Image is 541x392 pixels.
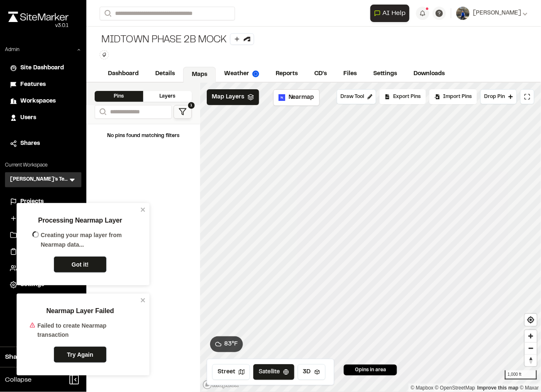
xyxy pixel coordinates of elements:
span: Failed to create Nearmap transaction [37,321,131,340]
a: Maxar [520,385,539,391]
a: Details [147,66,183,82]
div: Midtown Phase 2B Mock [100,33,254,47]
span: Users [20,113,36,122]
button: Drop Pin [480,89,517,104]
img: precipai.png [252,71,259,77]
span: Drop Pin [484,93,505,100]
span: Reset bearing to north [525,355,537,366]
a: Got it! [54,256,107,273]
a: Try Again [54,346,107,363]
span: Nearmap [289,93,314,102]
span: Site Dashboard [20,64,64,73]
span: 83 ° F [224,340,238,349]
a: Settings [365,66,405,82]
a: OpenStreetMap [435,385,475,391]
a: Projects [10,197,76,206]
div: Open AI Assistant [370,5,413,22]
div: Import Pins into your project [429,89,477,104]
a: Shares [10,139,76,148]
button: Reset bearing to north [525,354,537,366]
button: 83°F [210,336,243,352]
a: Site Dashboard [10,64,76,73]
button: close [140,206,146,213]
button: 1 [174,105,192,119]
img: User [456,7,470,20]
button: Zoom out [525,342,537,354]
a: Files [335,66,365,82]
span: AI Help [382,8,406,18]
a: Features [10,80,76,89]
a: Workspaces [10,97,76,106]
span: Workspaces [20,97,56,106]
button: Search [100,7,115,20]
a: Downloads [405,66,453,82]
div: Oh geez...please don't... [8,22,69,29]
button: Open AI Assistant [370,5,409,22]
a: Mapbox [411,385,433,391]
button: Search [95,105,110,119]
button: Edit Tags [100,50,109,59]
a: Reports [267,66,306,82]
div: No pins available to export [379,89,426,104]
button: 3D [298,364,326,380]
a: Maps [183,67,216,83]
a: Mapbox logo [203,380,239,390]
span: Features [20,80,46,89]
span: Collapse [5,375,32,385]
button: Nearmap [273,89,320,106]
span: 0 pins in area [355,366,386,374]
p: Current Workspace [5,162,81,169]
button: Find my location [525,314,537,326]
span: Export Pins [393,93,421,100]
img: rebrand.png [8,12,69,22]
button: [PERSON_NAME] [456,7,528,20]
div: Layers [143,91,192,102]
span: Map Layers [212,93,244,102]
button: Satellite [253,364,294,380]
a: CD's [306,66,335,82]
button: Draw Tool [337,89,376,104]
span: Projects [20,197,44,206]
p: Nearmap Layer Failed [46,306,114,316]
div: Pins [95,91,143,102]
button: Street [212,364,250,380]
span: Zoom out [525,343,537,354]
p: Processing Nearmap Layer [38,216,122,225]
button: Zoom in [525,330,537,342]
h3: [PERSON_NAME]'s Test [10,176,68,184]
span: Shares [20,139,40,148]
div: 1,000 ft [505,370,537,380]
a: Weather [216,66,267,82]
a: Dashboard [100,66,147,82]
a: Map feedback [477,385,519,391]
a: Users [10,113,76,122]
span: [PERSON_NAME] [473,9,521,18]
span: Share Workspace [5,352,61,362]
p: Admin [5,46,20,54]
img: Nearmap [279,94,285,101]
span: Import Pins [443,93,472,100]
span: Creating your map layer from Nearmap data... [41,230,131,250]
span: No pins found matching filters [107,134,179,138]
button: close [140,297,146,304]
span: Draw Tool [340,93,364,100]
span: 1 [188,102,195,109]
